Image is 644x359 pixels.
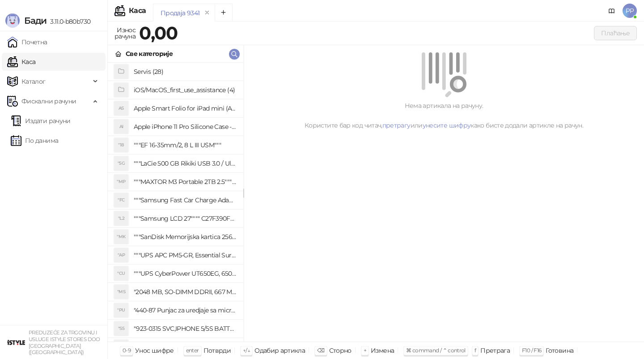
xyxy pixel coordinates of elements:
button: Add tab [215,4,233,21]
div: "CU [114,266,128,281]
h4: "440-87 Punjac za uredjaje sa micro USB portom 4/1, Stand." [134,303,236,317]
span: Каталог [21,73,46,90]
div: "S5 [114,321,128,336]
h4: """EF 16-35mm/2, 8 L III USM""" [134,138,236,152]
h4: Apple iPhone 11 Pro Silicone Case - Black [134,120,236,134]
span: 3.11.0-b80b730 [47,17,90,26]
span: Фискални рачуни [21,92,76,110]
div: Износ рачуна [113,24,137,42]
div: "SD [114,340,128,354]
h4: """LaCie 500 GB Rikiki USB 3.0 / Ultra Compact & Resistant aluminum / USB 3.0 / 2.5""""""" [134,156,236,171]
span: Бади [24,15,47,26]
span: PP [623,4,637,18]
div: AI [114,120,128,134]
div: "PU [114,303,128,317]
h4: "923-0448 SVC,IPHONE,TOURQUE DRIVER KIT .65KGF- CM Šrafciger " [134,340,236,354]
div: Продаја 9341 [161,8,199,18]
h4: """Samsung Fast Car Charge Adapter, brzi auto punja_, boja crna""" [134,193,236,207]
div: "5G [114,156,128,171]
div: Готовина [546,345,573,356]
h4: """Samsung LCD 27"""" C27F390FHUXEN""" [134,211,236,226]
strong: 0,00 [139,22,178,44]
div: "L2 [114,211,128,226]
a: Почетна [7,33,47,51]
a: унесите шифру [423,121,471,129]
div: Каса [129,7,146,14]
img: Logo [5,13,20,28]
div: Унос шифре [135,345,174,356]
h4: "2048 MB, SO-DIMM DDRII, 667 MHz, Napajanje 1,8 0,1 V, Latencija CL5" [134,285,236,299]
h4: """UPS CyberPower UT650EG, 650VA/360W , line-int., s_uko, desktop""" [134,266,236,281]
div: Нема артикала на рачуну. Користите бар код читач, или како бисте додали артикле на рачун. [254,101,633,130]
span: + [364,347,366,354]
a: Каса [7,53,35,71]
h4: """UPS APC PM5-GR, Essential Surge Arrest,5 utic_nica""" [134,248,236,262]
span: ↑/↓ [243,347,250,354]
div: "MK [114,230,128,244]
h4: """MAXTOR M3 Portable 2TB 2.5"""" crni eksterni hard disk HX-M201TCB/GM""" [134,175,236,189]
div: "MP [114,175,128,189]
div: "FC [114,193,128,207]
div: Све категорије [126,49,173,59]
button: remove [201,9,213,17]
a: Издати рачуни [11,112,71,130]
button: Плаћање [594,26,637,40]
span: ⌫ [317,347,324,354]
a: претрагу [382,121,411,129]
div: grid [108,63,243,342]
div: Претрага [480,345,510,356]
h4: iOS/MacOS_first_use_assistance (4) [134,83,236,97]
a: По данима [11,132,58,150]
h4: """SanDisk Memorijska kartica 256GB microSDXC sa SD adapterom SDSQXA1-256G-GN6MA - Extreme PLUS, ... [134,230,236,244]
span: enter [186,347,199,354]
div: Измена [371,345,394,356]
span: F10 / F16 [522,347,541,354]
a: Документација [605,4,619,18]
div: "AP [114,248,128,262]
span: f [475,347,476,354]
div: "18 [114,138,128,152]
div: Сторно [329,345,352,356]
div: Одабир артикла [254,345,305,356]
span: 0-9 [123,347,131,354]
img: 64x64-companyLogo-77b92cf4-9946-4f36-9751-bf7bb5fd2c7d.png [7,333,25,351]
span: ⌘ command / ⌃ control [406,347,466,354]
h4: Apple Smart Folio for iPad mini (A17 Pro) - Sage [134,101,236,115]
div: "MS [114,285,128,299]
h4: "923-0315 SVC,IPHONE 5/5S BATTERY REMOVAL TRAY Držač za iPhone sa kojim se otvara display [134,321,236,336]
div: Потврди [203,345,231,356]
h4: Servis (28) [134,64,236,79]
div: AS [114,101,128,115]
small: PREDUZEĆE ZA TRGOVINU I USLUGE ISTYLE STORES DOO [GEOGRAPHIC_DATA] ([GEOGRAPHIC_DATA]) [29,329,100,355]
